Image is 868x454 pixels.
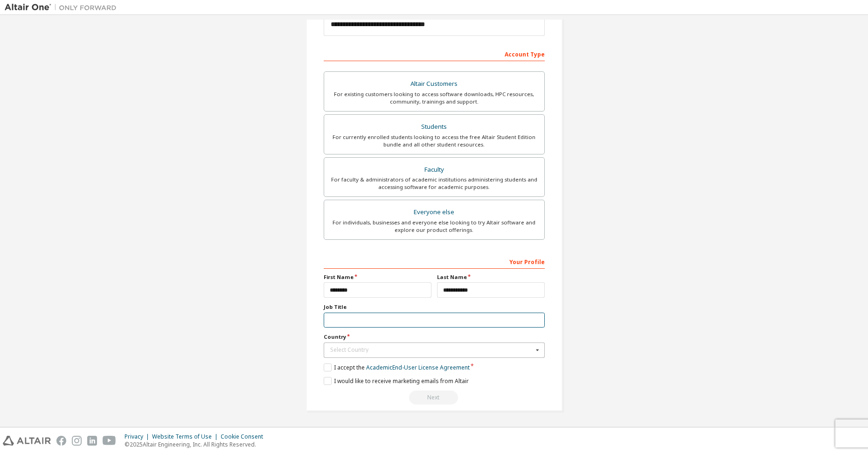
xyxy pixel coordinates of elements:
[125,433,152,440] div: Privacy
[5,3,121,12] img: Altair One
[152,433,221,440] div: Website Terms of Use
[324,377,469,385] label: I would like to receive marketing emails from Altair
[330,176,539,191] div: For faculty & administrators of academic institutions administering students and accessing softwa...
[330,120,539,133] div: Students
[324,363,470,371] label: I accept the
[324,333,545,341] label: Country
[103,436,116,446] img: youtube.svg
[324,391,545,405] div: Read and acccept EULA to continue
[330,91,539,105] div: For existing customers looking to access software downloads, HPC resources, community, trainings ...
[330,347,533,353] div: Select Country
[324,46,545,61] div: Account Type
[330,219,539,234] div: For individuals, businesses and everyone else looking to try Altair software and explore our prod...
[366,363,470,371] a: Academic End-User License Agreement
[330,163,539,176] div: Faculty
[437,273,545,281] label: Last Name
[330,206,539,219] div: Everyone else
[72,436,82,446] img: instagram.svg
[221,433,269,440] div: Cookie Consent
[324,273,431,281] label: First Name
[330,133,539,148] div: For currently enrolled students looking to access the free Altair Student Edition bundle and all ...
[324,254,545,269] div: Your Profile
[324,303,545,311] label: Job Title
[87,436,97,446] img: linkedin.svg
[56,436,66,446] img: facebook.svg
[3,436,51,446] img: altair_logo.svg
[125,440,269,448] p: © 2025 Altair Engineering, Inc. All Rights Reserved.
[330,77,539,91] div: Altair Customers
